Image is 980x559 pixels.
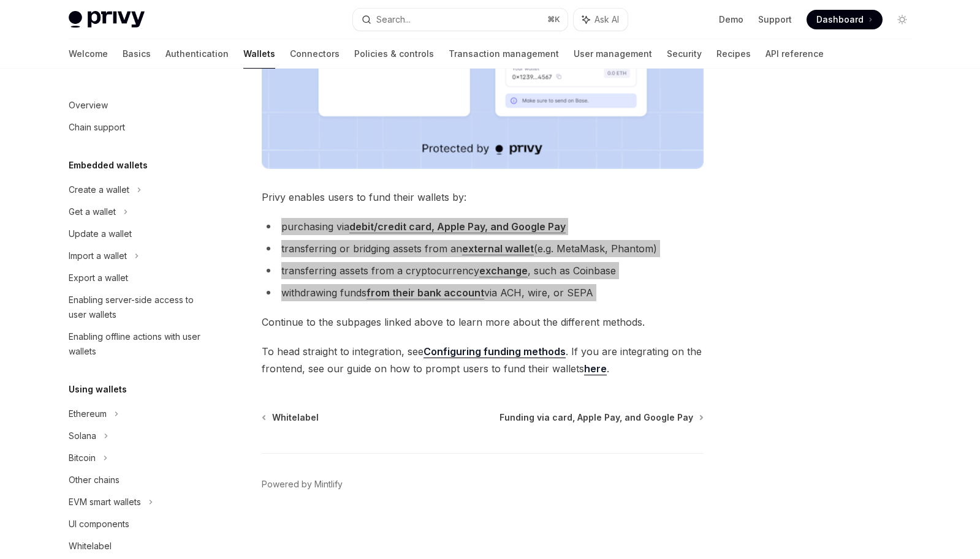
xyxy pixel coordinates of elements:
span: Privy enables users to fund their wallets by: [262,189,704,206]
a: Support [758,13,792,26]
a: Update a wallet [59,223,216,245]
a: from their bank account [367,287,484,299]
a: UI components [59,513,216,535]
li: transferring or bridging assets from an (e.g. MetaMask, Phantom) [262,240,704,257]
div: Get a wallet [69,204,116,219]
span: To head straight to integration, see . If you are integrating on the frontend, see our guide on h... [262,343,704,377]
a: Connectors [290,39,340,69]
div: Import a wallet [69,249,127,263]
a: Configuring funding methods [424,345,566,358]
button: Search...⌘K [353,9,568,31]
li: purchasing via [262,218,704,235]
a: Authentication [165,39,229,69]
strong: exchange [479,264,528,277]
a: Welcome [69,39,108,69]
a: Dashboard [807,10,883,29]
a: Policies & controls [354,39,434,69]
a: Enabling offline actions with user wallets [59,326,216,362]
span: ⌘ K [547,15,560,24]
span: Funding via card, Apple Pay, and Google Pay [499,411,693,424]
h5: Embedded wallets [69,158,148,173]
li: transferring assets from a cryptocurrency , such as Coinbase [262,262,704,279]
a: Enabling server-side access to user wallets [59,289,216,326]
div: Search... [376,12,411,27]
div: Solana [69,429,96,443]
button: Ask AI [574,9,628,31]
div: Overview [69,98,108,113]
div: Enabling offline actions with user wallets [69,329,208,359]
a: debit/credit card, Apple Pay, and Google Pay [349,220,566,233]
div: Update a wallet [69,227,132,241]
a: Other chains [59,469,216,491]
a: Wallets [243,39,275,69]
a: Demo [719,13,743,26]
span: Whitelabel [272,411,319,424]
h5: Using wallets [69,382,127,397]
a: API reference [765,39,824,69]
div: Create a wallet [69,182,129,197]
a: Overview [59,94,216,116]
a: external wallet [462,242,534,255]
a: User management [574,39,652,69]
a: exchange [479,264,528,277]
div: Enabling server-side access to user wallets [69,293,208,322]
img: light logo [69,11,145,28]
div: Export a wallet [69,271,128,285]
span: Continue to the subpages linked above to learn more about the different methods. [262,313,704,331]
div: Whitelabel [69,539,112,553]
strong: debit/credit card, Apple Pay, and Google Pay [349,220,566,233]
a: Basics [123,39,151,69]
div: Ethereum [69,407,107,421]
a: Whitelabel [59,535,216,557]
a: Recipes [716,39,751,69]
a: Security [667,39,702,69]
a: Transaction management [449,39,559,69]
a: Export a wallet [59,267,216,289]
a: Funding via card, Apple Pay, and Google Pay [499,411,702,424]
a: Whitelabel [263,411,319,424]
strong: external wallet [462,242,534,255]
div: EVM smart wallets [69,495,141,509]
span: Ask AI [594,13,619,26]
div: Chain support [69,120,125,135]
div: Bitcoin [69,451,96,465]
a: Chain support [59,116,216,138]
div: Other chains [69,473,120,487]
a: here [584,362,607,375]
a: Powered by Mintlify [262,478,343,490]
li: withdrawing funds via ACH, wire, or SEPA [262,284,704,301]
div: UI components [69,517,129,531]
button: Toggle dark mode [892,10,912,29]
span: Dashboard [816,13,864,26]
